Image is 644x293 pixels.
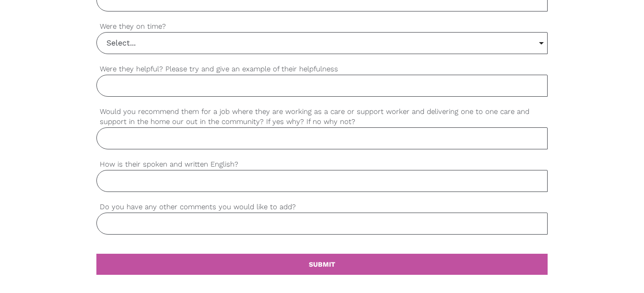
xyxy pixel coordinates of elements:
[96,21,547,32] label: Were they on time?
[96,254,547,275] a: SUBMIT
[96,202,547,213] label: Do you have any other comments you would like to add?
[309,260,335,268] b: SUBMIT
[96,64,547,75] label: Were they helpful? Please try and give an example of their helpfulness
[96,159,547,170] label: How is their spoken and written English?
[96,106,547,127] label: Would you recommend them for a job where they are working as a care or support worker and deliver...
